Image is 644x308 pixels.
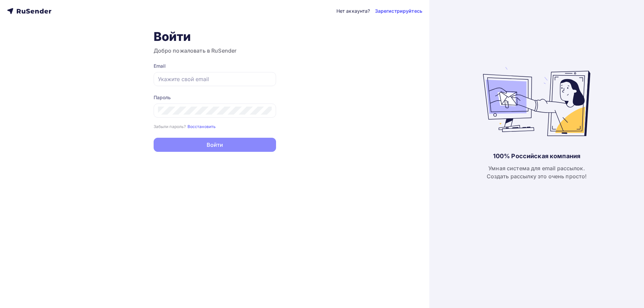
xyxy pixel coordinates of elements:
[154,94,276,101] div: Пароль
[154,138,276,152] button: Войти
[187,124,216,129] small: Восстановить
[154,63,276,69] div: Email
[154,29,276,44] h1: Войти
[487,164,587,180] div: Умная система для email рассылок. Создать рассылку это очень просто!
[336,8,370,14] div: Нет аккаунта?
[493,152,580,160] div: 100% Российская компания
[187,123,216,129] a: Восстановить
[375,8,422,14] a: Зарегистрируйтесь
[158,75,272,83] input: Укажите свой email
[154,124,186,129] small: Забыли пароль?
[154,47,276,55] h3: Добро пожаловать в RuSender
